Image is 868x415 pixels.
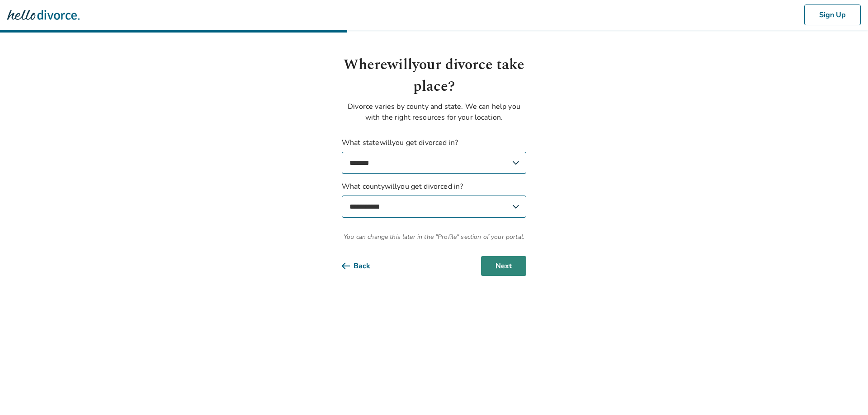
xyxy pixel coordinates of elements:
[342,181,526,218] label: What county will you get divorced in?
[823,372,868,415] iframe: Chat Widget
[804,5,861,25] button: Sign Up
[342,137,526,174] label: What state will you get divorced in?
[342,232,526,242] span: You can change this later in the "Profile" section of your portal.
[7,6,80,24] img: Hello Divorce Logo
[342,152,526,174] select: What statewillyou get divorced in?
[342,256,385,276] button: Back
[481,256,526,276] button: Next
[342,101,526,123] p: Divorce varies by county and state. We can help you with the right resources for your location.
[342,54,526,98] h1: Where will your divorce take place?
[342,196,526,218] select: What countywillyou get divorced in?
